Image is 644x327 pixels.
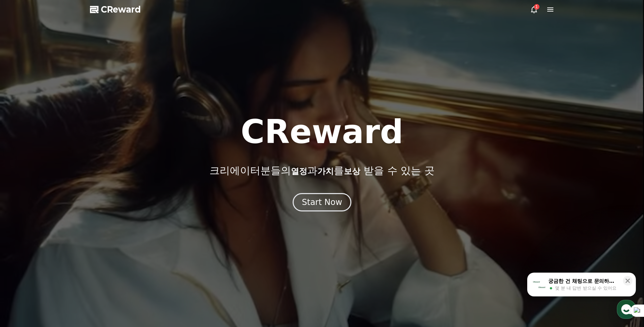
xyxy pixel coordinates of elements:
[293,193,351,211] button: Start Now
[209,165,434,177] p: 크리에이터분들의 과 를 받을 수 있는 곳
[105,226,113,231] span: 설정
[530,5,538,14] a: 1
[302,197,342,208] div: Start Now
[291,167,307,176] span: 열정
[241,116,403,148] h1: CReward
[62,226,70,231] span: 대화
[344,167,360,176] span: 보상
[21,226,25,231] span: 홈
[90,4,141,15] a: CReward
[101,4,141,15] span: CReward
[88,216,130,233] a: 설정
[317,167,334,176] span: 가치
[293,200,351,206] a: Start Now
[2,216,45,233] a: 홈
[45,216,88,233] a: 대화
[534,4,539,10] div: 1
